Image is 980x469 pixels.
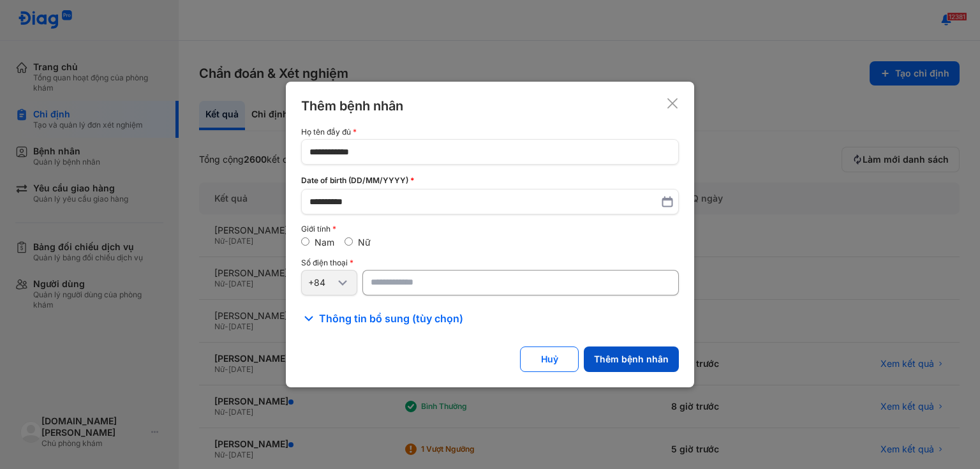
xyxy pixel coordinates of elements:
label: Nam [315,237,334,248]
div: Số điện thoại [301,258,679,267]
div: +84 [308,277,335,288]
button: Huỷ [520,346,579,372]
label: Nữ [358,237,371,248]
div: Giới tính [301,225,679,234]
div: Thêm bệnh nhân [301,97,403,115]
div: Họ tên đầy đủ [301,128,679,137]
span: Thông tin bổ sung (tùy chọn) [319,311,463,326]
button: Thêm bệnh nhân [584,346,679,372]
div: Date of birth (DD/MM/YYYY) [301,175,679,186]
